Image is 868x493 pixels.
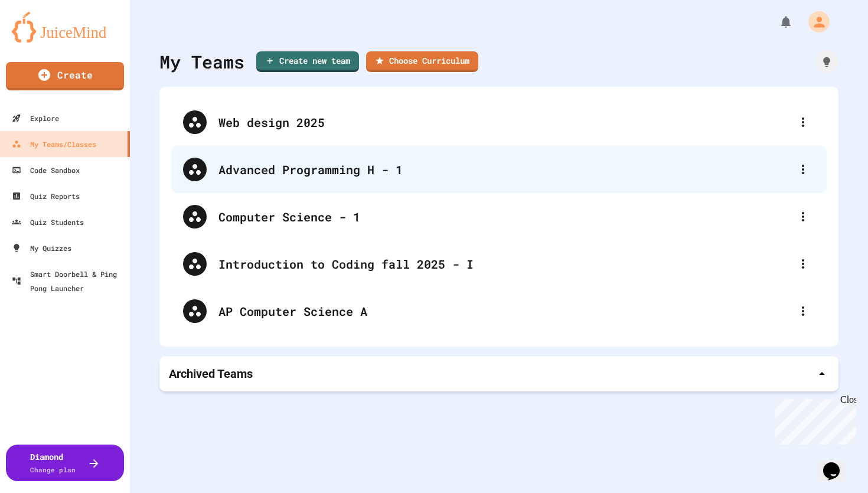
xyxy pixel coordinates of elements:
[12,163,80,177] div: Code Sandbox
[218,255,791,273] div: Introduction to Coding fall 2025 - I
[30,450,76,475] div: Diamond
[171,193,827,240] div: Computer Science - 1
[815,50,838,74] div: How it works
[171,288,827,335] div: AP Computer Science A
[6,62,124,90] a: Create
[256,51,359,72] a: Create new team
[171,240,827,288] div: Introduction to Coding fall 2025 - I
[171,146,827,193] div: Advanced Programming H - 1
[796,8,833,35] div: My Account
[218,302,791,320] div: AP Computer Science A
[757,12,796,32] div: My Notifications
[218,161,791,178] div: Advanced Programming H - 1
[5,5,81,75] div: Chat with us now!Close
[218,113,791,131] div: Web design 2025
[171,99,827,146] div: Web design 2025
[159,48,244,75] div: My Teams
[6,445,124,481] button: DiamondChange plan
[770,394,856,445] iframe: chat widget
[12,267,125,295] div: Smart Doorbell & Ping Pong Launcher
[818,446,856,481] iframe: chat widget
[12,111,59,125] div: Explore
[169,365,253,382] p: Archived Teams
[12,12,118,43] img: logo-orange.svg
[218,208,791,226] div: Computer Science - 1
[30,465,76,474] span: Change plan
[366,51,478,72] a: Choose Curriculum
[12,189,80,203] div: Quiz Reports
[12,241,71,255] div: My Quizzes
[12,215,84,229] div: Quiz Students
[12,137,96,151] div: My Teams/Classes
